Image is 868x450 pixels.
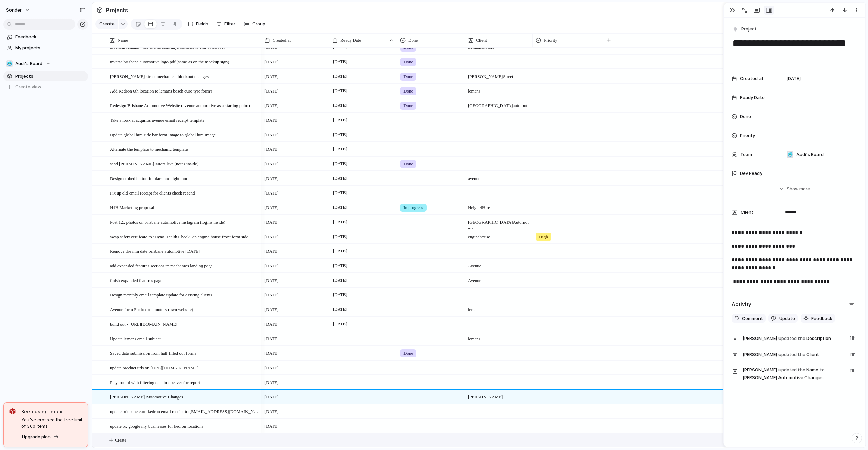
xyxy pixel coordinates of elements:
[801,314,835,323] button: Feedback
[331,160,349,168] span: [DATE]
[224,21,235,27] span: Filter
[740,132,755,139] span: Priority
[110,320,177,328] span: build out - [URL][DOMAIN_NAME]
[331,276,349,284] span: [DATE]
[403,350,413,357] span: Done
[264,292,279,299] span: [DATE]
[465,273,532,284] span: Avenue
[743,351,777,358] span: [PERSON_NAME]
[110,218,225,226] span: Post 12x photos on brisbane automotive instagram (logins inside)
[104,4,130,16] span: Projects
[196,21,208,27] span: Fields
[3,59,88,69] button: 🥶Audi's Board
[22,434,51,441] span: Upgrade plan
[264,190,279,197] span: [DATE]
[110,101,250,109] span: Redesign Brisbane Automotive Website (avenue automotive as a starting point)
[779,315,795,322] span: Update
[252,21,265,27] span: Group
[465,390,532,401] span: [PERSON_NAME]
[264,219,279,226] span: [DATE]
[331,87,349,95] span: [DATE]
[3,43,88,53] a: My projects
[465,171,532,182] span: avenue
[403,73,413,80] span: Done
[331,101,349,109] span: [DATE]
[99,21,115,27] span: Create
[264,277,279,284] span: [DATE]
[264,117,279,124] span: [DATE]
[15,34,86,40] span: Feedback
[331,116,349,124] span: [DATE]
[331,189,349,197] span: [DATE]
[264,233,279,240] span: [DATE]
[110,378,200,386] span: Playaround with filtering data in dbeaver for report
[273,37,291,44] span: Created at
[3,5,34,16] button: sonder
[465,332,532,342] span: lemans
[403,204,423,211] span: In progress
[331,58,349,66] span: [DATE]
[778,351,805,358] span: updated the
[476,37,487,44] span: Client
[110,72,211,80] span: [PERSON_NAME] street mechanical blockout changes -
[110,407,259,415] span: update brisbane euro kedron email receipt to [EMAIL_ADDRESS][DOMAIN_NAME]
[214,19,238,29] button: Filter
[95,19,118,29] button: Create
[264,350,279,357] span: [DATE]
[21,408,82,415] span: Keep using Index
[264,88,279,95] span: [DATE]
[110,116,204,124] span: Take a look at acqurios avenue email receipt template
[331,291,349,299] span: [DATE]
[264,161,279,167] span: [DATE]
[110,87,215,95] span: Add Kedron 6th location to lemans bosch euro tyre form's -
[264,146,279,153] span: [DATE]
[110,145,188,153] span: Alternate the template to mechanic template
[331,305,349,313] span: [DATE]
[743,350,846,359] span: Client
[465,99,532,116] span: [GEOGRAPHIC_DATA] automotive
[264,321,279,328] span: [DATE]
[110,291,212,299] span: Design monthly email template update for existing clients
[331,232,349,241] span: [DATE]
[110,262,213,269] span: add expanded features sections to mechanics landing page
[264,379,279,386] span: [DATE]
[331,72,349,80] span: [DATE]
[340,37,361,44] span: Ready Date
[403,102,413,109] span: Done
[264,204,279,211] span: [DATE]
[264,102,279,109] span: [DATE]
[264,335,279,342] span: [DATE]
[796,151,824,158] span: Audi's Board
[743,366,846,381] span: Name [PERSON_NAME] Automotive Changes
[110,305,193,313] span: Avenue form For kedron motors (own website)
[403,59,413,65] span: Done
[115,437,126,444] span: Create
[331,130,349,139] span: [DATE]
[264,408,279,415] span: [DATE]
[3,71,88,81] a: Projects
[768,314,798,323] button: Update
[331,218,349,226] span: [DATE]
[740,94,765,101] span: Ready Date
[331,203,349,211] span: [DATE]
[787,151,793,158] div: 🥶
[403,88,413,95] span: Done
[740,75,764,82] span: Created at
[264,175,279,182] span: [DATE]
[732,183,857,195] button: Showmore
[110,247,200,255] span: Remove the min date brisbane automotive [DATE]
[850,366,857,374] span: 11h
[742,315,763,322] span: Comment
[264,131,279,138] span: [DATE]
[15,84,41,90] span: Create view
[110,232,249,240] span: swap safert certifcate to ''Dyno Health Check'' on engine house front form side
[786,75,801,82] span: [DATE]
[778,367,805,373] span: updated the
[110,334,161,342] span: Update lemans email subject
[465,215,532,232] span: [GEOGRAPHIC_DATA] Automotive
[741,209,753,216] span: Client
[3,82,88,92] button: Create view
[110,130,216,138] span: Update global hire side bar form image to global hire image
[20,432,61,442] button: Upgrade plan
[264,365,279,371] span: [DATE]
